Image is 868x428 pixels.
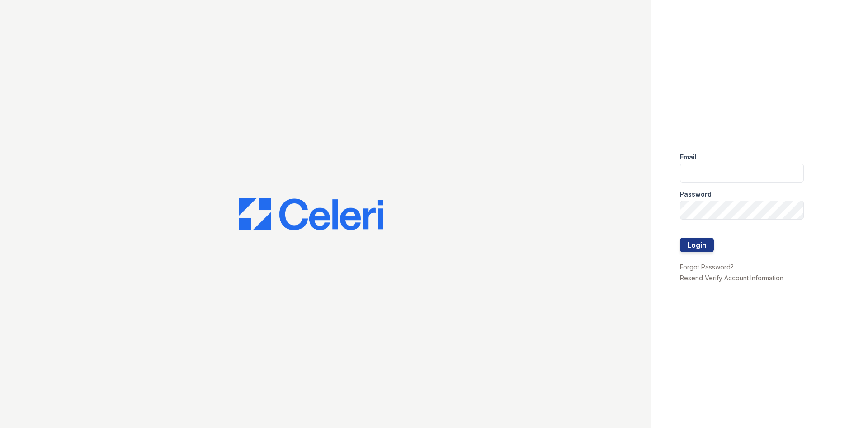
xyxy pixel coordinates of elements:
[680,263,734,271] a: Forgot Password?
[680,238,714,252] button: Login
[680,274,783,282] a: Resend Verify Account Information
[680,190,712,199] label: Password
[239,198,383,231] img: CE_Logo_Blue-a8612792a0a2168367f1c8372b55b34899dd931a85d93a1a3d3e32e68fde9ad4.png
[680,153,697,162] label: Email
